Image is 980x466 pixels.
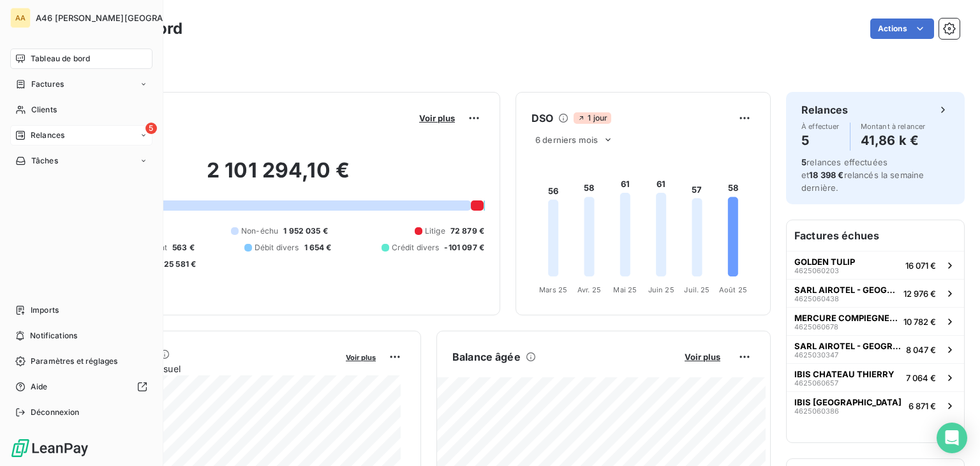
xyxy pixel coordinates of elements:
[10,49,152,69] a: Tableau de bord
[801,130,840,151] h4: 5
[684,285,709,294] tspan: Juil. 25
[255,242,299,253] span: Débit divers
[145,123,157,134] span: 5
[30,330,77,342] span: Notifications
[787,363,964,391] button: IBIS CHATEAU THIERRY46250606577 064 €
[72,158,484,196] h2: 2 101 294,10 €
[685,352,720,362] span: Voir plus
[160,259,196,270] span: -25 581 €
[801,157,806,167] span: 5
[870,19,934,39] button: Actions
[10,151,152,171] a: Tâches
[794,369,895,379] span: IBIS CHATEAU THIERRY
[31,356,117,367] span: Paramètres et réglages
[648,285,674,294] tspan: Juin 25
[577,285,601,294] tspan: Avr. 25
[574,112,611,124] span: 1 jour
[10,125,152,146] a: 5Relances
[172,242,195,253] span: 563 €
[861,123,926,130] span: Montant à relancer
[794,397,902,407] span: IBIS [GEOGRAPHIC_DATA]
[10,100,152,120] a: Clients
[794,285,898,295] span: SARL AIROTEL - GEOGRAPHOTEL
[72,362,337,375] span: Chiffre d'affaires mensuel
[346,353,376,362] span: Voir plus
[681,351,724,363] button: Voir plus
[905,260,936,271] span: 16 071 €
[794,257,855,267] span: GOLDEN TULIP
[719,285,747,294] tspan: Août 25
[794,351,838,359] span: 4625030347
[787,279,964,307] button: SARL AIROTEL - GEOGRAPHOTEL462506043812 976 €
[861,130,926,151] h4: 41,86 k €
[903,289,936,299] span: 12 976 €
[794,267,839,274] span: 4625060203
[425,225,445,237] span: Litige
[10,438,89,458] img: Logo LeanPay
[419,113,455,123] span: Voir plus
[415,112,459,124] button: Voir plus
[794,313,898,323] span: MERCURE COMPIEGNE - STGHC
[794,323,838,331] span: 4625060678
[787,220,964,251] h6: Factures échues
[10,8,31,28] div: AA
[10,300,152,320] a: Imports
[31,79,64,90] span: Factures
[31,130,64,141] span: Relances
[903,317,936,327] span: 10 782 €
[36,13,212,23] span: A46 [PERSON_NAME][GEOGRAPHIC_DATA]
[937,423,967,453] div: Open Intercom Messenger
[539,285,567,294] tspan: Mars 25
[10,351,152,372] a: Paramètres et réglages
[531,110,553,126] h6: DSO
[801,123,840,130] span: À effectuer
[535,135,598,145] span: 6 derniers mois
[794,295,839,303] span: 4625060438
[794,407,839,415] span: 4625060386
[31,104,57,116] span: Clients
[794,379,838,387] span: 4625060657
[613,285,637,294] tspan: Mai 25
[31,407,80,418] span: Déconnexion
[31,155,58,167] span: Tâches
[342,351,380,363] button: Voir plus
[31,53,90,64] span: Tableau de bord
[10,74,152,94] a: Factures
[787,307,964,335] button: MERCURE COMPIEGNE - STGHC462506067810 782 €
[787,335,964,363] button: SARL AIROTEL - GEOGRAPHOTEL46250303478 047 €
[10,377,152,397] a: Aide
[787,391,964,419] button: IBIS [GEOGRAPHIC_DATA]46250603866 871 €
[452,349,521,365] h6: Balance âgée
[283,225,328,237] span: 1 952 035 €
[906,373,936,383] span: 7 064 €
[794,341,901,351] span: SARL AIROTEL - GEOGRAPHOTEL
[392,242,440,253] span: Crédit divers
[241,225,278,237] span: Non-échu
[31,381,48,393] span: Aide
[809,170,843,180] span: 18 398 €
[801,102,848,117] h6: Relances
[787,251,964,279] button: GOLDEN TULIP462506020316 071 €
[909,401,936,411] span: 6 871 €
[801,157,924,193] span: relances effectuées et relancés la semaine dernière.
[450,225,484,237] span: 72 879 €
[444,242,484,253] span: -101 097 €
[31,304,59,316] span: Imports
[906,345,936,355] span: 8 047 €
[304,242,332,253] span: 1 654 €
